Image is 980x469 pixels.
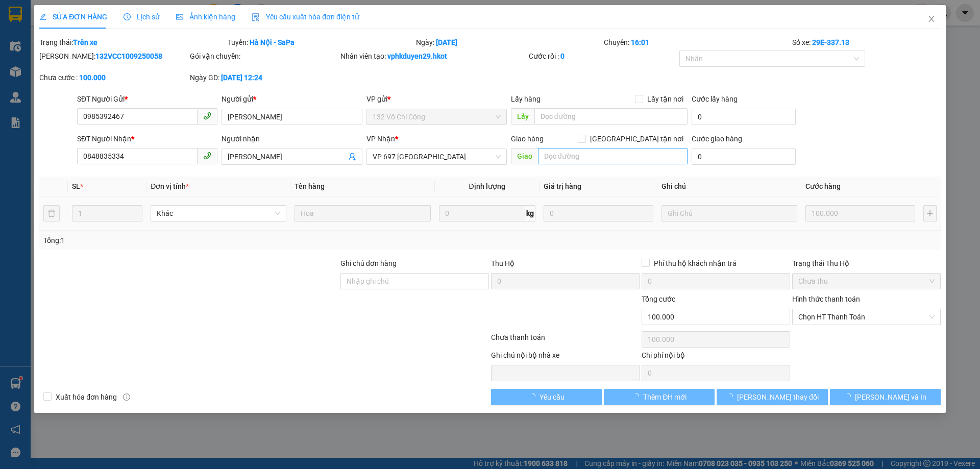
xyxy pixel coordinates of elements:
[124,13,160,21] span: Lịch sử
[692,135,742,143] label: Cước giao hàng
[642,295,675,303] span: Tổng cước
[39,13,46,20] span: edit
[717,389,827,405] button: [PERSON_NAME] thay đổi
[252,13,260,21] img: icon
[43,235,378,246] div: Tổng: 1
[123,393,130,401] span: info-circle
[657,177,801,196] th: Ghi chú
[643,391,687,403] span: Thêm ĐH mới
[366,135,395,143] span: VP Nhận
[190,72,338,83] div: Ngày GD:
[528,393,540,400] span: loading
[436,38,457,46] b: [DATE]
[340,51,527,62] div: Nhân viên tạo:
[643,93,688,105] span: Lấy tận nơi
[176,13,235,21] span: Ảnh kiện hàng
[252,13,359,21] span: Yêu cầu xuất hóa đơn điện tử
[792,295,860,303] label: Hình thức thanh toán
[73,38,97,46] b: Trên xe
[373,109,501,125] span: 132 Võ Chí Công
[79,73,106,82] b: 100.000
[340,259,397,267] label: Ghi chú đơn hàng
[157,206,280,221] span: Khác
[227,37,415,48] div: Tuyến:
[631,38,649,46] b: 16:01
[222,133,362,144] div: Người nhận
[190,51,338,62] div: Gói vận chuyển:
[124,13,131,20] span: clock-circle
[604,389,715,405] button: Thêm ĐH mới
[642,350,790,365] div: Chi phí nội bộ
[534,108,688,125] input: Dọc đường
[661,205,797,221] input: Ghi Chú
[38,37,227,48] div: Trạng thái:
[805,182,841,190] span: Cước hàng
[491,259,514,267] span: Thu Hộ
[830,389,941,405] button: [PERSON_NAME] và In
[39,13,107,21] span: SỬA ĐƠN HÀNG
[538,148,688,164] input: Dọc đường
[203,152,211,160] span: phone
[923,205,937,221] button: plus
[203,112,211,120] span: phone
[692,149,796,165] input: Cước giao hàng
[52,391,121,403] span: Xuất hóa đơn hàng
[511,135,544,143] span: Giao hàng
[39,72,188,83] div: Chưa cước :
[490,332,641,350] div: Chưa thanh toán
[927,15,936,23] span: close
[491,350,640,365] div: Ghi chú nội bộ nhà xe
[726,393,737,400] span: loading
[544,205,653,221] input: 0
[222,93,362,105] div: Người gửi
[295,205,430,221] input: VD: Bàn, Ghế
[692,109,796,125] input: Cước lấy hàng
[791,37,942,48] div: Số xe:
[221,73,262,82] b: [DATE] 12:24
[805,205,915,221] input: 0
[855,391,926,403] span: [PERSON_NAME] và In
[544,182,581,190] span: Giá trị hàng
[737,391,819,403] span: [PERSON_NAME] thay đổi
[77,93,217,105] div: SĐT Người Gửi
[792,258,941,269] div: Trạng thái Thu Hộ
[415,37,603,48] div: Ngày:
[176,13,183,20] span: picture
[560,52,565,60] b: 0
[511,148,538,164] span: Giao
[250,38,295,46] b: Hà Nội - SaPa
[295,182,325,190] span: Tên hàng
[632,393,643,400] span: loading
[798,274,935,289] span: Chưa thu
[39,51,188,62] div: [PERSON_NAME]:
[525,205,535,221] span: kg
[95,52,162,60] b: 132VCC1009250058
[511,95,541,103] span: Lấy hàng
[387,52,447,60] b: vphkduyen29.hkot
[151,182,189,190] span: Đơn vị tính
[511,108,534,125] span: Lấy
[491,389,602,405] button: Yêu cầu
[72,182,80,190] span: SL
[844,393,855,400] span: loading
[812,38,849,46] b: 29E-337.13
[540,391,565,403] span: Yêu cầu
[798,309,935,325] span: Chọn HT Thanh Toán
[43,205,60,221] button: delete
[917,5,946,34] button: Close
[586,133,688,144] span: [GEOGRAPHIC_DATA] tận nơi
[348,153,356,161] span: user-add
[340,273,489,289] input: Ghi chú đơn hàng
[373,149,501,164] span: VP 697 Điện Biên Phủ
[692,95,738,103] label: Cước lấy hàng
[469,182,505,190] span: Định lượng
[529,51,677,62] div: Cước rồi :
[603,37,791,48] div: Chuyến:
[366,93,507,105] div: VP gửi
[650,258,741,269] span: Phí thu hộ khách nhận trả
[77,133,217,144] div: SĐT Người Nhận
